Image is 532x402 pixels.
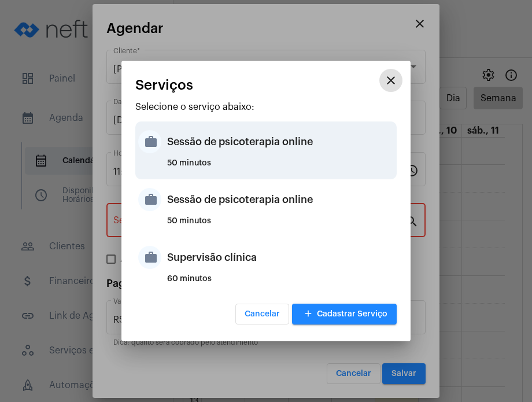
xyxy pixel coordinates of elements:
[167,217,394,234] div: 50 minutos
[167,275,394,292] div: 60 minutos
[167,124,394,159] div: Sessão de psicoterapia online
[167,182,394,217] div: Sessão de psicoterapia online
[235,304,289,324] button: Cancelar
[138,130,161,153] mat-icon: work
[384,73,398,87] mat-icon: close
[138,246,161,269] mat-icon: work
[167,240,394,275] div: Supervisão clínica
[292,304,397,324] button: Cadastrar Serviço
[245,310,280,318] span: Cancelar
[167,159,394,176] div: 50 minutos
[135,78,193,93] span: Serviços
[135,102,397,112] p: Selecione o serviço abaixo:
[301,307,315,322] mat-icon: add
[301,310,387,318] span: Cadastrar Serviço
[138,188,161,211] mat-icon: work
